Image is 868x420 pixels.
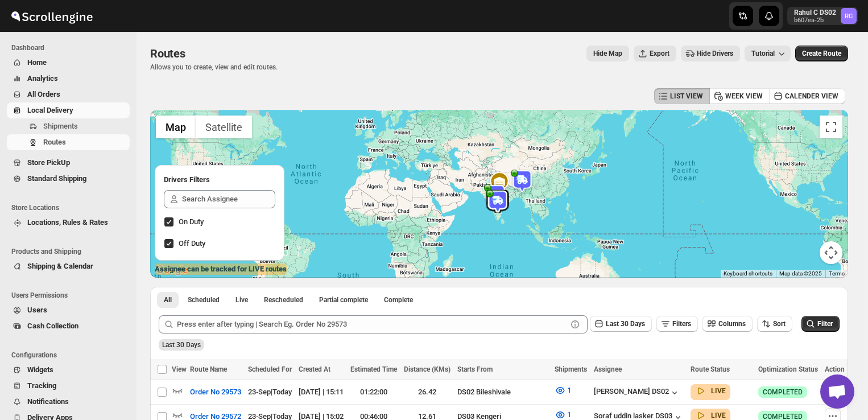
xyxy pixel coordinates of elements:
[7,394,130,410] button: Notifications
[594,365,622,373] span: Assignee
[162,341,201,349] span: Last 30 Days
[718,320,746,328] span: Columns
[183,383,248,401] button: Order No 29573
[656,316,698,332] button: Filters
[691,365,730,373] span: Route Status
[672,320,691,328] span: Filters
[7,302,130,318] button: Users
[27,218,108,227] span: Locations, Rules & Rates
[634,46,676,61] button: Export
[164,174,275,186] h2: Drivers Filters
[155,263,287,275] label: Assignee can be tracked for LIVE routes
[7,71,130,87] button: Analytics
[548,381,578,400] button: 1
[299,386,344,398] div: [DATE] | 15:11
[670,92,703,101] span: LIST VIEW
[695,385,726,397] button: LIVE
[7,258,130,274] button: Shipping & Calendar
[164,295,172,304] span: All
[745,46,791,61] button: Tutorial
[27,174,86,183] span: Standard Shipping
[7,318,130,334] button: Cash Collection
[11,351,131,360] span: Configurations
[11,291,131,300] span: Users Permissions
[7,134,130,150] button: Routes
[725,92,763,101] span: WEEK VIEW
[7,87,130,102] button: All Orders
[43,122,78,130] span: Shipments
[235,295,248,304] span: Live
[711,387,726,395] b: LIVE
[794,8,836,17] p: Rahul C DS02
[590,316,652,332] button: Last 30 Days
[153,263,191,278] a: Open this area in Google Maps (opens a new window)
[190,386,241,398] span: Order No 29573
[681,46,740,61] button: Hide Drivers
[150,47,185,60] span: Routes
[7,55,130,71] button: Home
[724,270,772,278] button: Keyboard shortcuts
[567,386,571,394] span: 1
[825,365,845,373] span: Action
[11,203,131,212] span: Store Locations
[593,49,622,58] span: Hide Map
[150,63,278,72] p: Allows you to create, view and edit routes.
[27,365,53,374] span: Widgets
[404,365,450,373] span: Distance (KMs)
[7,215,130,230] button: Locations, Rules & Rates
[404,386,450,398] div: 26.42
[27,322,78,330] span: Cash Collection
[27,58,47,67] span: Home
[586,46,629,61] button: Map action label
[27,306,47,314] span: Users
[182,190,275,208] input: Search Assignee
[594,387,680,398] button: [PERSON_NAME] DS02
[457,386,548,398] div: DS02 Bileshivale
[711,411,726,419] b: LIVE
[319,295,368,304] span: Partial complete
[820,116,842,138] button: Toggle fullscreen view
[157,292,179,308] button: All routes
[650,49,669,58] span: Export
[27,381,56,390] span: Tracking
[697,49,733,58] span: Hide Drivers
[457,365,493,373] span: Starts From
[751,50,775,57] span: Tutorial
[787,7,858,25] button: User menu
[794,17,836,24] p: b607ea-2b
[179,217,204,226] span: On Duty
[196,116,252,138] button: Show satellite imagery
[248,388,292,396] span: 23-Sep | Today
[350,365,397,373] span: Estimated Time
[27,158,70,167] span: Store PickUp
[769,88,845,104] button: CALENDER VIEW
[27,397,69,406] span: Notifications
[156,116,196,138] button: Show street map
[773,320,786,328] span: Sort
[43,138,66,146] span: Routes
[801,316,840,332] button: Filter
[27,106,73,114] span: Local Delivery
[702,316,753,332] button: Columns
[7,362,130,378] button: Widgets
[188,295,220,304] span: Scheduled
[654,88,710,104] button: LIST VIEW
[779,270,822,277] span: Map data ©2025
[177,315,567,333] input: Press enter after typing | Search Eg. Order No 29573
[9,2,94,30] img: ScrollEngine
[7,378,130,394] button: Tracking
[606,320,645,328] span: Last 30 Days
[758,365,818,373] span: Optimization Status
[264,295,303,304] span: Rescheduled
[709,88,770,104] button: WEEK VIEW
[567,410,571,419] span: 1
[248,365,292,373] span: Scheduled For
[172,365,187,373] span: View
[190,365,227,373] span: Route Name
[820,374,854,409] div: Open chat
[795,46,848,61] button: Create Route
[757,316,792,332] button: Sort
[802,49,841,58] span: Create Route
[27,74,58,83] span: Analytics
[785,92,838,101] span: CALENDER VIEW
